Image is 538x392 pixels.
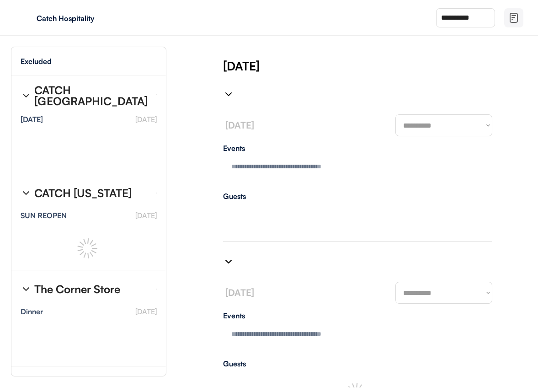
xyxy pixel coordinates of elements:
div: Dinner [21,308,43,315]
font: [DATE] [225,287,254,298]
div: The Corner Store [34,284,120,295]
font: [DATE] [135,307,157,316]
img: yH5BAEAAAAALAAAAAABAAEAAAIBRAA7 [18,11,33,25]
font: [DATE] [135,115,157,124]
div: SUN REOPEN [21,212,67,219]
div: CATCH [US_STATE] [34,188,132,199]
div: Guests [223,193,492,200]
img: chevron-right%20%281%29.svg [21,188,32,199]
font: [DATE] [135,211,157,220]
div: [DATE] [223,58,538,74]
div: Events [223,312,492,319]
div: Guests [223,360,492,367]
img: chevron-right%20%281%29.svg [223,256,234,267]
div: Events [223,145,492,152]
img: file-02.svg [508,12,519,23]
div: Catch Hospitality [37,15,152,22]
div: Excluded [21,58,52,65]
font: [DATE] [225,119,254,131]
div: CATCH [GEOGRAPHIC_DATA] [34,85,149,107]
div: [DATE] [21,116,43,123]
img: chevron-right%20%281%29.svg [21,90,32,101]
img: chevron-right%20%281%29.svg [223,89,234,100]
img: chevron-right%20%281%29.svg [21,284,32,295]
